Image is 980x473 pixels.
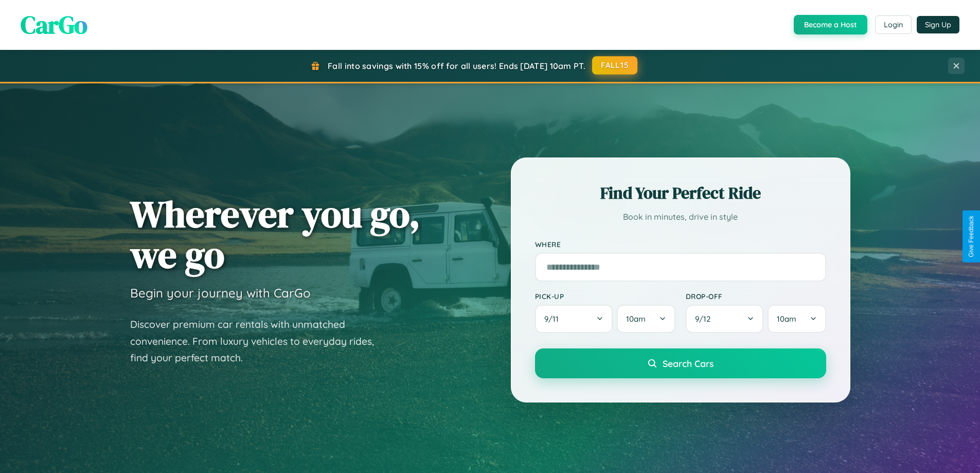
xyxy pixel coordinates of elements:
h2: Find Your Perfect Ride [535,182,826,204]
span: 10am [626,314,646,324]
label: Where [535,240,826,249]
span: 9 / 12 [695,314,716,324]
span: 9 / 11 [544,314,564,324]
button: Sign Up [917,16,959,33]
p: Discover premium car rentals with unmatched convenience. From luxury vehicles to everyday rides, ... [130,316,387,366]
div: Give Feedback [968,216,975,257]
button: 9/11 [535,305,613,333]
button: FALL15 [592,56,637,75]
span: Search Cars [663,358,714,369]
label: Drop-off [686,292,826,301]
button: 10am [768,305,826,333]
button: 10am [617,305,675,333]
button: Become a Host [794,15,867,34]
span: CarGo [21,8,87,42]
label: Pick-up [535,292,675,301]
button: 9/12 [686,305,764,333]
h1: Wherever you go, we go [130,194,420,275]
span: Fall into savings with 15% off for all users! Ends [DATE] 10am PT. [328,61,585,71]
button: Login [875,15,912,34]
p: Book in minutes, drive in style [535,209,826,224]
button: Search Cars [535,348,826,378]
span: 10am [777,314,796,324]
h3: Begin your journey with CarGo [130,285,311,301]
